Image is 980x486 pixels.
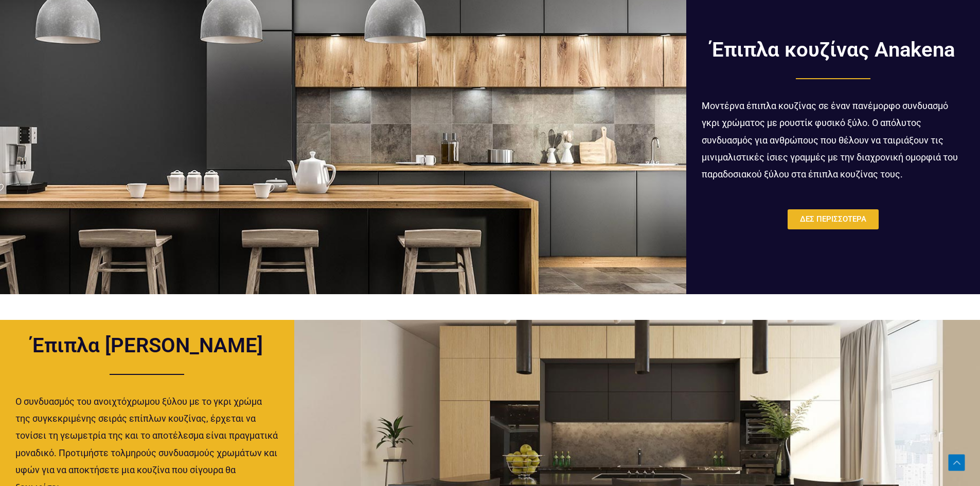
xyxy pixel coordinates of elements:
[788,209,879,229] a: ΔΕΣ ΠΕΡΙΣΣΟΤΕΡΑ
[702,97,965,183] p: Μοντέρνα έπιπλα κουζίνας σε έναν πανέμορφο συνδυασμό γκρι χρώματος με ρουστίκ φυσικό ξύλο. Ο απόλ...
[15,335,279,356] h2: Έπιπλα [PERSON_NAME]
[800,215,866,223] span: ΔΕΣ ΠΕΡΙΣΣΟΤΕΡΑ
[702,40,965,60] h2: Έπιπλα κουζίνας Anakena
